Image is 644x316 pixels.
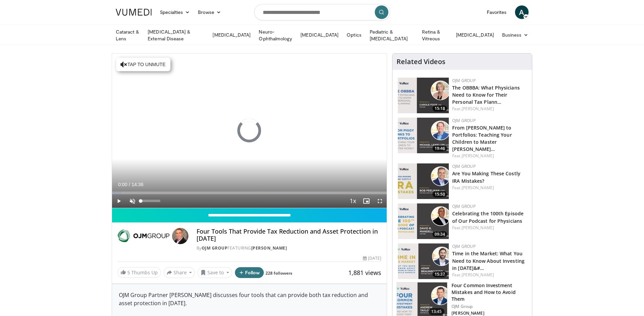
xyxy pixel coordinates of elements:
img: VuMedi Logo [116,9,152,16]
a: OJM Group [452,118,476,123]
button: Playback Rate [346,194,360,208]
h4: Four Tools That Provide Tax Reduction and Asset Protection in [DATE] [197,228,381,242]
span: 15:18 [433,105,447,112]
button: Share [164,267,195,278]
button: Unmute [126,194,139,208]
div: Progress Bar [112,192,387,194]
a: 15:18 [398,78,449,113]
a: 228 followers [265,270,292,276]
a: 09:34 [398,203,449,239]
div: Feat. [452,185,527,191]
div: Feat. [452,153,527,159]
a: 5 Thumbs Up [117,267,161,278]
a: Time in the Market: What You Need to Know About Investing in [DATE]&#… [452,250,525,271]
a: Specialties [156,5,194,19]
img: 282c92bf-9480-4465-9a17-aeac8df0c943.150x105_q85_crop-smart_upscale.jpg [398,118,449,153]
a: From [PERSON_NAME] to Portfolios: Teaching Your Children to Master [PERSON_NAME]… [452,124,512,152]
a: [PERSON_NAME] [462,185,494,191]
div: [DATE] [363,255,381,261]
button: Enable picture-in-picture mode [360,194,373,208]
a: [PERSON_NAME] [251,245,287,251]
span: 15:50 [433,191,447,197]
span: 5 [127,269,130,276]
a: [MEDICAL_DATA] & External Disease [144,28,208,42]
a: OJM Group [202,245,228,251]
a: [PERSON_NAME] [462,153,494,159]
div: Feat. [452,272,527,278]
a: OJM Group [452,243,476,249]
div: By FEATURING [197,245,381,251]
a: [MEDICAL_DATA] [208,28,255,42]
video-js: Video Player [112,54,387,208]
a: Cataract & Lens [112,28,144,42]
a: OJM Group [452,163,476,169]
a: The OBBBA: What Physicians Need to Know for Their Personal Tax Plann… [452,84,520,105]
button: Follow [235,267,264,278]
a: Pediatric & [MEDICAL_DATA] [366,28,418,42]
img: 4b415aee-9520-4d6f-a1e1-8e5e22de4108.150x105_q85_crop-smart_upscale.jpg [398,163,449,199]
p: OJM Group [452,304,528,309]
span: 09:34 [433,231,447,237]
a: [MEDICAL_DATA] [296,28,343,42]
button: Save to [198,267,232,278]
a: [MEDICAL_DATA] [452,28,498,42]
a: Neuro-Ophthalmology [255,28,296,42]
a: OJM Group [452,78,476,83]
img: OJM Group [117,228,169,244]
button: Tap to unmute [116,58,170,71]
a: 19:46 [398,118,449,153]
a: Optics [343,28,365,42]
img: 6db954da-78c7-423b-8725-5b22ebd502b2.150x105_q85_crop-smart_upscale.jpg [398,78,449,113]
button: Play [112,194,126,208]
a: OJM Group [452,203,476,209]
h4: Related Videos [397,58,445,66]
a: Browse [194,5,225,19]
div: Feat. [452,225,527,231]
a: [PERSON_NAME] [462,106,494,112]
button: Fullscreen [373,194,387,208]
a: A [515,5,529,19]
a: Are You Making These Costly IRA Mistakes? [452,170,520,184]
a: [PERSON_NAME] [462,225,494,231]
a: 15:37 [398,243,449,279]
a: [PERSON_NAME] [462,272,494,278]
img: cfc453be-3f74-41d3-a301-0743b7c46f05.150x105_q85_crop-smart_upscale.jpg [398,243,449,279]
a: Favorites [483,5,511,19]
div: Feat. [452,106,527,112]
span: 19:46 [433,145,447,152]
p: [PERSON_NAME] [452,311,528,316]
span: 14:36 [131,182,143,187]
a: Retina & Vitreous [418,28,452,42]
a: Business [498,28,533,42]
div: Volume Level [141,200,160,202]
span: 1,881 views [348,269,381,277]
h3: Four Common Investment Mistakes and How to Avoid Them [452,282,528,302]
img: 7438bed5-bde3-4519-9543-24a8eadaa1c2.150x105_q85_crop-smart_upscale.jpg [398,203,449,239]
input: Search topics, interventions [254,4,390,20]
span: / [129,182,130,187]
span: 0:00 [118,182,127,187]
a: Celebrating the 100th Episode of Our Podcast for Physicians [452,210,523,224]
img: Avatar [172,228,188,244]
span: 15:37 [433,271,447,277]
span: 13:45 [428,308,445,315]
a: 15:50 [398,163,449,199]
